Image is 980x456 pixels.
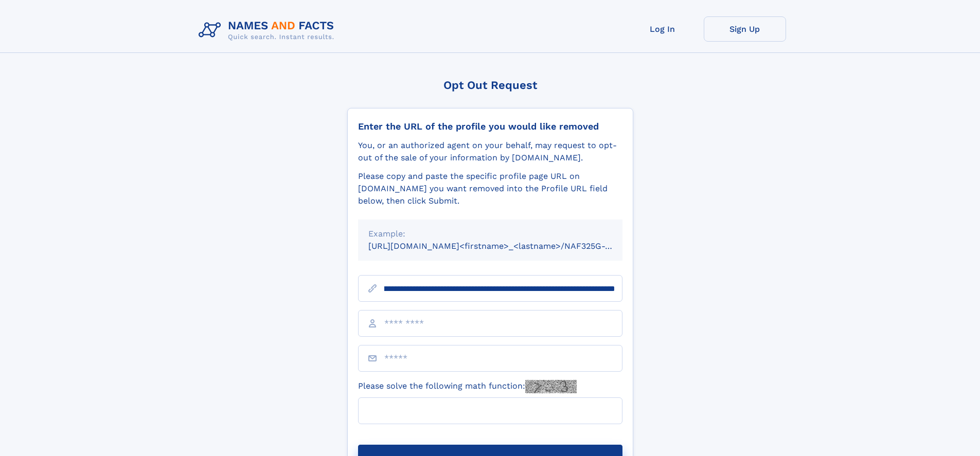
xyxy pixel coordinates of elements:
[194,16,343,44] img: Logo Names and Facts
[358,380,577,393] label: Please solve the following math function:
[358,121,622,132] div: Enter the URL of the profile you would like removed
[347,79,633,92] div: Opt Out Request
[368,241,642,251] small: [URL][DOMAIN_NAME]<firstname>_<lastname>/NAF325G-xxxxxxxx
[368,228,612,240] div: Example:
[704,16,786,42] a: Sign Up
[358,139,622,164] div: You, or an authorized agent on your behalf, may request to opt-out of the sale of your informatio...
[358,170,622,207] div: Please copy and paste the specific profile page URL on [DOMAIN_NAME] you want removed into the Pr...
[621,16,704,42] a: Log In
